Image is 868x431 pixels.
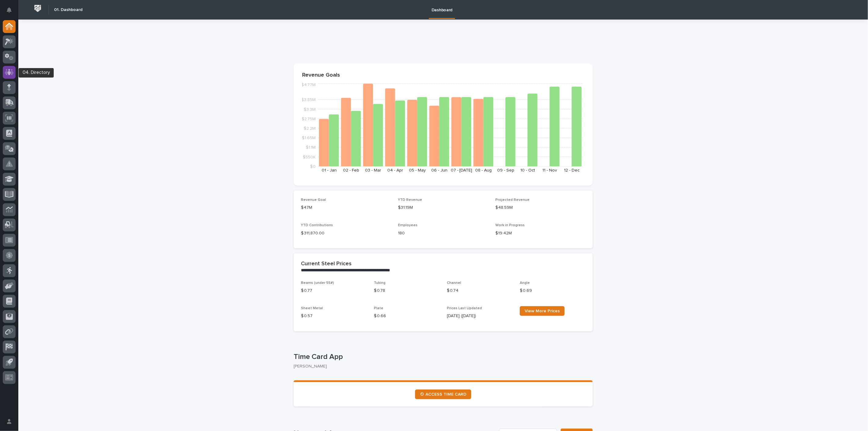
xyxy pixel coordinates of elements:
tspan: $550K [303,155,316,159]
span: Work in Progress [495,223,525,227]
span: Prices Last Updated [447,306,482,310]
p: $ 0.66 [374,313,439,319]
text: 04 - Apr [387,168,403,172]
tspan: $0 [310,165,316,169]
span: ⏲ ACCESS TIME CARD [420,392,466,397]
div: Notifications [8,7,16,17]
p: $ 311,870.00 [301,230,391,237]
h2: Current Steel Prices [301,261,352,267]
text: 05 - May [409,168,426,172]
span: Tubing [374,281,385,285]
tspan: $2.2M [304,126,316,131]
text: 08 - Aug [476,168,492,172]
img: Workspace Logo [32,3,43,14]
tspan: $1.1M [306,146,316,150]
a: View More Prices [520,306,565,316]
p: $ 0.69 [520,288,585,294]
text: 10 - Oct [520,168,535,172]
p: $ 0.77 [301,288,367,294]
p: $ 0.74 [447,288,512,294]
text: 12 - Dec [564,168,580,172]
span: Revenue Goal [301,198,326,202]
span: Employees [398,223,418,227]
tspan: $3.3M [304,107,316,112]
tspan: $3.85M [301,98,316,102]
span: View More Prices [525,309,560,313]
text: 02 - Feb [343,168,359,172]
tspan: $4.77M [301,83,316,87]
text: 07 - [DATE] [451,168,472,172]
p: 180 [398,230,488,237]
tspan: $1.65M [302,136,316,140]
tspan: $2.75M [302,117,316,121]
span: Angle [520,281,530,285]
text: 11 - Nov [543,168,557,172]
span: YTD Contributions [301,223,333,227]
text: 06 - Jun [431,168,447,172]
p: $ 0.57 [301,313,367,319]
span: Sheet Metal [301,306,323,310]
p: $31.19M [398,205,488,211]
span: Plate [374,306,383,310]
span: Beams (under 55#) [301,281,334,285]
p: $19.42M [495,230,585,237]
h2: 01. Dashboard [54,7,82,13]
span: Projected Revenue [495,198,530,202]
p: Time Card App [294,353,590,361]
text: 09 - Sep [497,168,514,172]
span: YTD Revenue [398,198,422,202]
p: $48.59M [495,205,585,211]
p: [DATE] ([DATE]) [447,313,512,319]
text: 03 - Mar [365,168,381,172]
p: $ 0.78 [374,288,439,294]
p: $47M [301,205,391,211]
span: Channel [447,281,461,285]
button: Notifications [3,4,16,16]
text: 01 - Jan [322,168,337,172]
p: Revenue Goals [302,72,584,79]
a: ⏲ ACCESS TIME CARD [415,389,471,399]
p: [PERSON_NAME] [294,364,588,369]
